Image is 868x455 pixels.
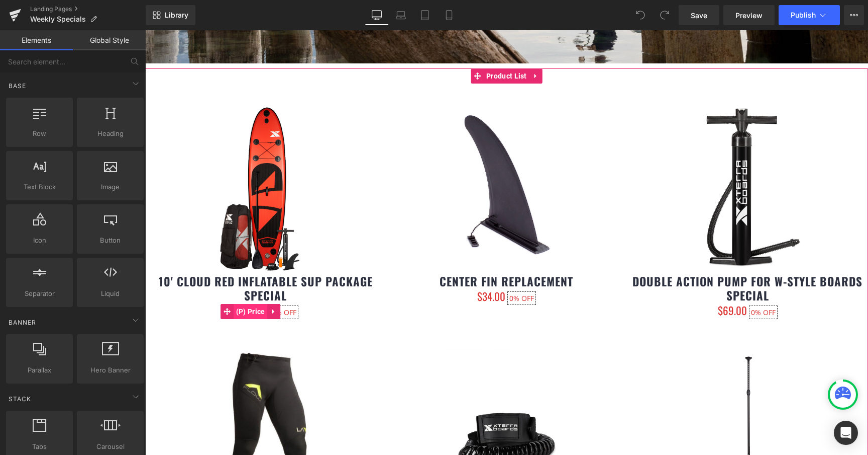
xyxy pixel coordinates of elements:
[5,245,236,272] a: 10' Cloud Red Inflatable SUP Package Special
[437,5,461,25] a: Mobile
[339,38,384,53] span: Product List
[9,441,70,452] span: Tabs
[80,441,141,452] span: Carousel
[9,235,70,246] span: Icon
[30,5,146,13] a: Landing Pages
[618,277,630,287] span: OFF
[384,38,397,53] a: Expand / Collapse
[9,128,70,139] span: Row
[389,5,413,25] a: Laptop
[146,5,195,25] a: New Library
[487,245,718,272] a: Double Action Pump for W-Style Boards Special
[332,259,360,273] span: $34.00
[30,15,86,23] span: Weekly Specials
[844,5,864,25] button: More
[122,274,135,289] a: Expand / Collapse
[9,182,70,192] span: Text Block
[834,421,858,445] div: Open Intercom Messenger
[723,5,775,25] a: Preview
[58,68,183,245] img: 10' Cloud Red Inflatable SUP Package Special
[9,288,70,299] span: Separator
[514,68,690,245] img: Double Action Pump for W-Style Boards Special
[376,263,389,273] span: OFF
[80,288,141,299] span: Liquid
[8,81,27,91] span: Base
[139,277,151,287] span: OFF
[630,5,650,25] button: Undo
[413,5,437,25] a: Tablet
[80,128,141,139] span: Heading
[365,5,389,25] a: Desktop
[73,30,146,50] a: Global Style
[691,10,707,21] span: Save
[165,11,188,20] span: Library
[8,318,37,327] span: Banner
[9,365,70,375] span: Parallax
[80,182,141,192] span: Image
[655,5,675,25] button: Redo
[88,274,123,289] span: (P) Price
[8,394,32,404] span: Stack
[80,235,141,246] span: Button
[294,245,428,259] a: Center Fin Replacement
[735,10,763,21] span: Preview
[364,263,374,273] span: 0%
[791,11,816,19] span: Publish
[273,68,449,245] img: Center Fin Replacement
[573,273,602,287] span: $69.00
[80,365,141,375] span: Hero Banner
[779,5,840,25] button: Publish
[606,277,616,287] span: 0%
